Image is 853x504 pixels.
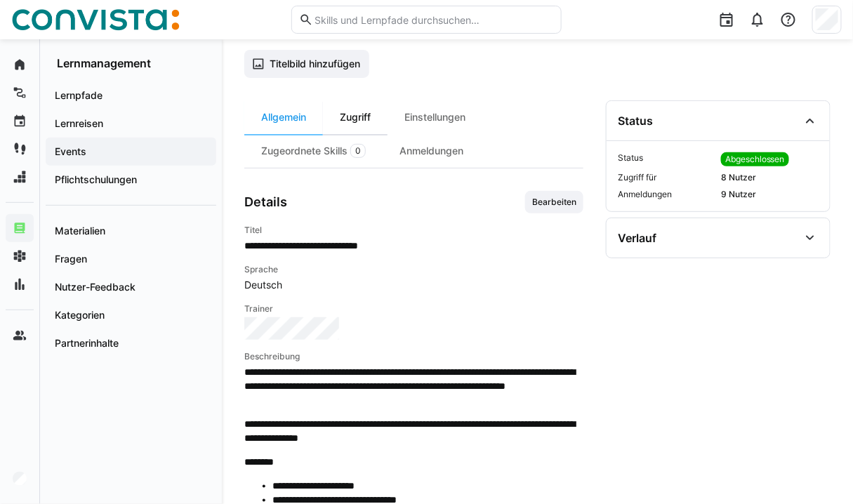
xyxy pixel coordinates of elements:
button: Bearbeiten [525,191,583,213]
h4: Trainer [244,303,583,314]
span: Anmeldungen [618,189,715,200]
div: Verlauf [618,231,656,245]
span: Status [618,152,715,166]
span: Deutsch [244,278,583,292]
button: Titelbild hinzufügen [244,50,369,78]
h4: Sprache [244,264,583,275]
span: Titelbild hinzufügen [267,57,362,71]
div: Status [618,114,653,128]
span: 8 Nutzer [721,172,819,183]
span: Bearbeiten [531,197,578,208]
span: 0 [355,145,361,157]
input: Skills und Lernpfade durchsuchen… [313,13,554,26]
span: Zugriff für [618,172,715,183]
div: Allgemein [244,100,323,134]
div: Anmeldungen [383,134,480,168]
h3: Details [244,194,287,210]
div: Zugriff [323,100,388,134]
h4: Titel [244,225,583,236]
div: Einstellungen [388,100,482,134]
div: Zugeordnete Skills [244,134,383,168]
span: Abgeschlossen [725,154,785,165]
span: 9 Nutzer [721,189,819,200]
h4: Beschreibung [244,351,583,362]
